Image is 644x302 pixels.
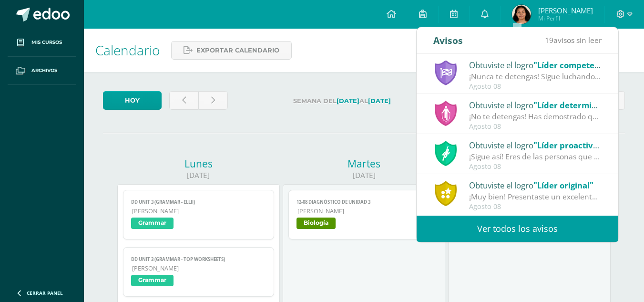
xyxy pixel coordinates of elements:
[132,264,266,272] span: [PERSON_NAME]
[433,27,463,53] div: Avisos
[117,170,280,180] div: [DATE]
[131,218,174,229] span: Grammar
[417,216,618,242] a: Ver todos los avisos
[123,190,274,240] a: DD UNIT 3 (GRAMMAR - ELLII)[PERSON_NAME]Grammar
[469,179,602,191] div: Obtuviste el logro
[132,207,266,215] span: [PERSON_NAME]
[533,180,593,191] span: "Líder original"
[296,199,431,205] span: 12-08 Diagnóstico de Unidad 3
[469,163,602,171] div: Agosto 08
[512,5,531,24] img: cb4148081ef252bd29a6a4424fd4a5bd.png
[469,139,602,151] div: Obtuviste el logro
[171,41,292,60] a: Exportar calendario
[103,91,162,110] a: Hoy
[131,256,266,262] span: DD UNIT 3 (GRAMMAR - TOP WORKSHEETS)
[196,42,279,59] span: Exportar calendario
[545,35,602,45] span: avisos sin leer
[27,290,63,296] span: Cerrar panel
[545,35,553,45] span: 19
[297,207,431,215] span: [PERSON_NAME]
[337,97,359,104] strong: [DATE]
[131,275,174,286] span: Grammar
[469,191,602,202] div: ¡Muy bien! Presentaste un excelente proyecto que se diferenció por ser único. Lograste alcanzar t...
[117,157,280,170] div: Lunes
[538,14,593,22] span: Mi Perfil
[469,203,602,211] div: Agosto 08
[469,59,602,71] div: Obtuviste el logro
[8,57,76,85] a: Archivos
[8,29,76,57] a: Mis cursos
[95,41,160,59] span: Calendario
[469,111,602,122] div: ¡No te detengas! Has demostrado que eres capaz de lograr lo que te has propuesto, eres una person...
[533,140,602,151] span: "Líder proactivo"
[296,218,336,229] span: Biología
[469,83,602,91] div: Agosto 08
[131,199,266,205] span: DD UNIT 3 (GRAMMAR - ELLII)
[533,60,612,71] span: "Líder competente"
[123,247,274,297] a: DD UNIT 3 (GRAMMAR - TOP WORKSHEETS)[PERSON_NAME]Grammar
[283,170,445,180] div: [DATE]
[469,71,602,82] div: ¡Nunca te detengas! Sigue luchando para convertirte en la mejor versión de ti mismo, sin desacred...
[469,123,602,131] div: Agosto 08
[368,97,391,104] strong: [DATE]
[31,67,57,74] span: Archivos
[235,91,449,111] label: Semana del al
[31,39,62,46] span: Mis cursos
[469,151,602,162] div: ¡Sigue así! Eres de las personas que investigan y buscan recursos, has demostrado gran proactivid...
[469,99,602,111] div: Obtuviste el logro
[288,190,439,240] a: 12-08 Diagnóstico de Unidad 3[PERSON_NAME]Biología
[283,157,445,170] div: Martes
[538,6,593,15] span: [PERSON_NAME]
[533,100,615,111] span: "Líder determinado"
